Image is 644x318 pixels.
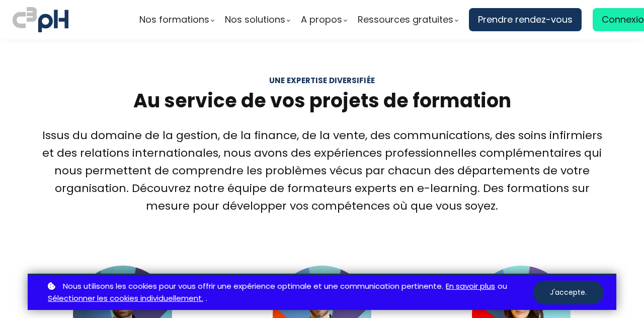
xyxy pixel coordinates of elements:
a: En savoir plus [446,280,495,293]
span: Nos formations [139,12,209,27]
span: Nous utilisons les cookies pour vous offrir une expérience optimale et une communication pertinente. [63,280,443,293]
p: ou . [45,280,533,305]
span: Ressources gratuites [358,12,453,27]
div: Une expertise diversifiée [40,75,604,86]
span: A propos [301,12,342,27]
img: logo C3PH [13,5,68,34]
div: Issus du domaine de la gestion, de la finance, de la vente, des communications, des soins infirmi... [40,126,604,215]
h2: Au service de vos projets de formation [40,88,604,113]
a: Sélectionner les cookies individuellement. [48,292,203,305]
a: Prendre rendez-vous [469,8,582,31]
span: Nos solutions [225,12,285,27]
span: Prendre rendez-vous [478,12,573,27]
button: J'accepte. [533,281,604,304]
